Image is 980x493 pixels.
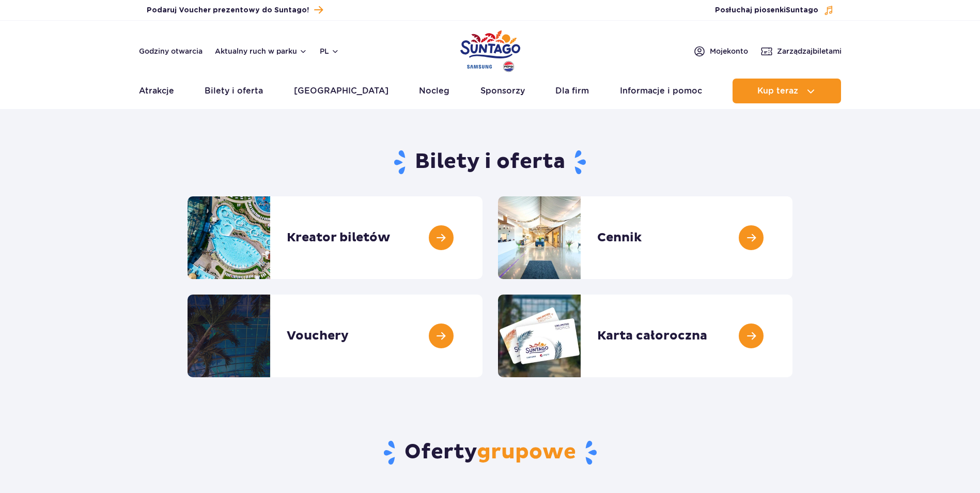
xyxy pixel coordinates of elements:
button: Kup teraz [733,79,841,103]
span: Podaruj Voucher prezentowy do Suntago! [147,5,309,16]
a: Zarządzajbiletami [760,45,842,57]
a: Park of Poland [460,26,520,73]
a: Informacje i pomoc [620,79,702,103]
a: Godziny otwarcia [139,46,203,56]
span: Suntago [786,7,818,14]
a: Bilety i oferta [205,79,263,103]
a: Nocleg [419,79,449,103]
a: Sponsorzy [480,79,525,103]
h2: Oferty [188,439,792,466]
span: Posłuchaj piosenki [715,5,818,16]
button: Aktualny ruch w parku [215,47,307,55]
h1: Bilety i oferta [188,149,792,176]
button: Posłuchaj piosenkiSuntago [715,5,834,16]
a: Dla firm [555,79,589,103]
span: Moje konto [710,46,748,56]
a: Mojekonto [693,45,748,57]
span: Zarządzaj biletami [777,46,842,56]
a: Atrakcje [139,79,174,103]
a: Podaruj Voucher prezentowy do Suntago! [147,3,323,17]
span: Kup teraz [757,86,798,96]
span: grupowe [477,439,576,465]
button: pl [320,46,339,56]
a: [GEOGRAPHIC_DATA] [294,79,388,103]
